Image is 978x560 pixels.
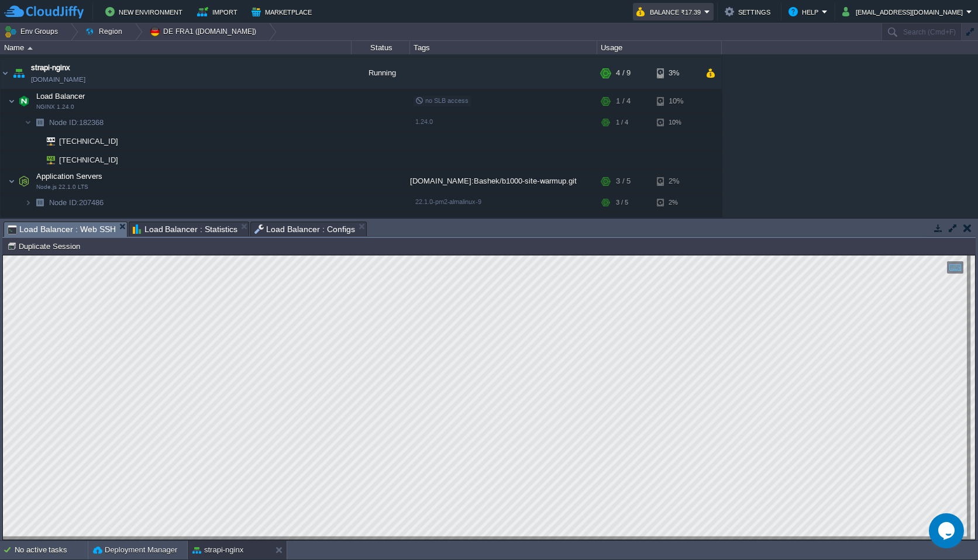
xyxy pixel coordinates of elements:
div: Status [352,41,409,54]
button: Help [788,5,822,19]
span: Node ID: [49,118,79,127]
button: [EMAIL_ADDRESS][DOMAIN_NAME] [842,5,966,19]
div: Tags [411,41,597,54]
img: AMDAwAAAACH5BAEAAAAALAAAAAABAAEAAAICRAEAOw== [27,47,33,50]
img: AMDAwAAAACH5BAEAAAAALAAAAAABAAEAAAICRAEAOw== [8,89,15,113]
div: 3 / 5 [616,170,631,193]
button: Settings [725,5,774,19]
a: [TECHNICAL_ID] [58,155,120,164]
img: AMDAwAAAACH5BAEAAAAALAAAAAABAAEAAAICRAEAOw== [16,170,32,193]
div: Running [352,57,410,89]
span: Load Balancer : Web SSH [8,222,116,237]
div: 2% [657,193,695,212]
a: [TECHNICAL_ID] [58,137,120,146]
img: AMDAwAAAACH5BAEAAAAALAAAAAABAAEAAAICRAEAOw== [32,151,39,169]
img: AMDAwAAAACH5BAEAAAAALAAAAAABAAEAAAICRAEAOw== [32,193,48,212]
img: AMDAwAAAACH5BAEAAAAALAAAAAABAAEAAAICRAEAOw== [25,212,32,230]
a: Deployments [48,216,95,226]
button: Balance ₹17.39 [636,5,704,19]
img: AMDAwAAAACH5BAEAAAAALAAAAAABAAEAAAICRAEAOw== [25,113,32,132]
img: AMDAwAAAACH5BAEAAAAALAAAAAABAAEAAAICRAEAOw== [8,170,15,193]
span: 1.24.0 [415,118,433,125]
div: 3 / 5 [616,193,628,212]
span: [TECHNICAL_ID] [58,132,120,150]
img: AMDAwAAAACH5BAEAAAAALAAAAAABAAEAAAICRAEAOw== [32,132,39,150]
a: Load BalancerNGINX 1.24.0 [35,92,87,101]
img: AMDAwAAAACH5BAEAAAAALAAAAAABAAEAAAICRAEAOw== [32,212,48,230]
img: AMDAwAAAACH5BAEAAAAALAAAAAABAAEAAAICRAEAOw== [1,57,10,89]
img: AMDAwAAAACH5BAEAAAAALAAAAAABAAEAAAICRAEAOw== [25,193,32,212]
div: [DOMAIN_NAME]:Bashek/b1000-site-warmup.git [410,170,597,193]
div: 2% [657,170,695,193]
img: AMDAwAAAACH5BAEAAAAALAAAAAABAAEAAAICRAEAOw== [39,151,55,169]
span: Node ID: [49,198,79,207]
button: Import [197,5,241,19]
iframe: chat widget [929,513,966,548]
img: AMDAwAAAACH5BAEAAAAALAAAAAABAAEAAAICRAEAOw== [11,57,27,89]
a: strapi-nginx [31,62,70,74]
div: 1 / 4 [616,113,628,132]
span: Node.js 22.1.0 LTS [36,184,88,191]
img: CloudJiffy [4,5,84,19]
button: Env Groups [4,23,62,40]
button: Deployment Manager [93,544,177,556]
div: No active tasks [15,541,88,559]
span: Load Balancer [35,91,87,101]
span: Load Balancer : Configs [254,222,355,236]
span: NGINX 1.24.0 [36,103,74,110]
a: Node ID:182368 [48,117,105,127]
img: AMDAwAAAACH5BAEAAAAALAAAAAABAAEAAAICRAEAOw== [39,132,55,150]
button: strapi-nginx [192,544,243,556]
button: New Environment [105,5,186,19]
span: Application Servers [35,171,104,181]
button: DE FRA1 ([DOMAIN_NAME]) [149,23,260,40]
span: Load Balancer : Statistics [133,222,238,236]
div: 3% [657,57,695,89]
a: Application ServersNode.js 22.1.0 LTS [35,172,104,181]
button: Marketplace [252,5,315,19]
a: [DOMAIN_NAME] [31,74,85,85]
span: [TECHNICAL_ID] [58,151,120,169]
div: 1 / 4 [616,89,631,113]
span: 182368 [48,117,105,127]
a: Node ID:207486 [48,198,105,208]
div: Usage [598,41,721,54]
div: Name [1,41,351,54]
span: no SLB access [415,97,469,104]
img: AMDAwAAAACH5BAEAAAAALAAAAAABAAEAAAICRAEAOw== [32,113,48,132]
button: Region [85,23,126,40]
div: 4 / 9 [616,57,631,89]
div: 10% [657,113,695,132]
div: 10% [657,89,695,113]
img: AMDAwAAAACH5BAEAAAAALAAAAAABAAEAAAICRAEAOw== [16,89,32,113]
span: 207486 [48,198,105,208]
button: Duplicate Session [7,241,84,251]
span: 22.1.0-pm2-almalinux-9 [415,198,481,205]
